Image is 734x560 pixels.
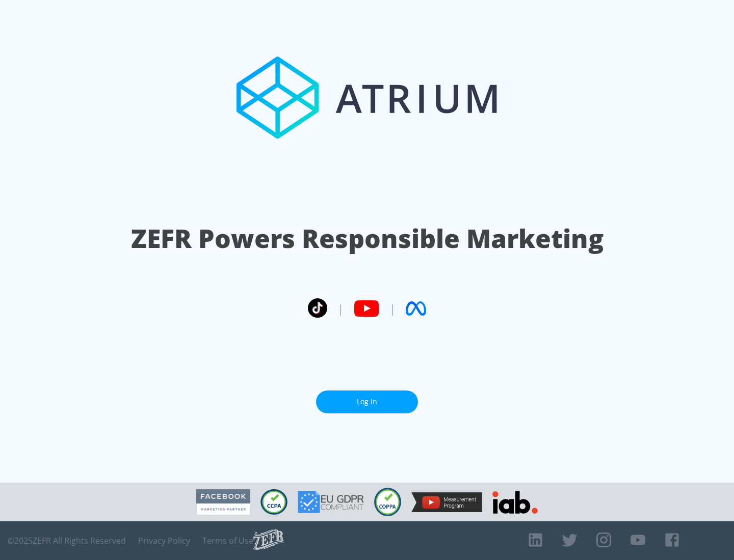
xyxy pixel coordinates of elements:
a: Log In [316,390,418,413]
span: © 2025 ZEFR All Rights Reserved [8,536,126,546]
img: IAB [492,491,538,514]
img: YouTube Measurement Program [411,492,482,512]
a: Privacy Policy [138,536,190,546]
img: COPPA Compliant [374,488,401,516]
h1: ZEFR Powers Responsible Marketing [131,221,604,256]
img: CCPA Compliant [260,489,287,515]
img: Facebook Marketing Partner [196,489,250,515]
a: Terms of Use [202,536,253,546]
span: | [337,301,344,316]
span: | [389,301,396,316]
img: GDPR Compliant [298,491,364,513]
